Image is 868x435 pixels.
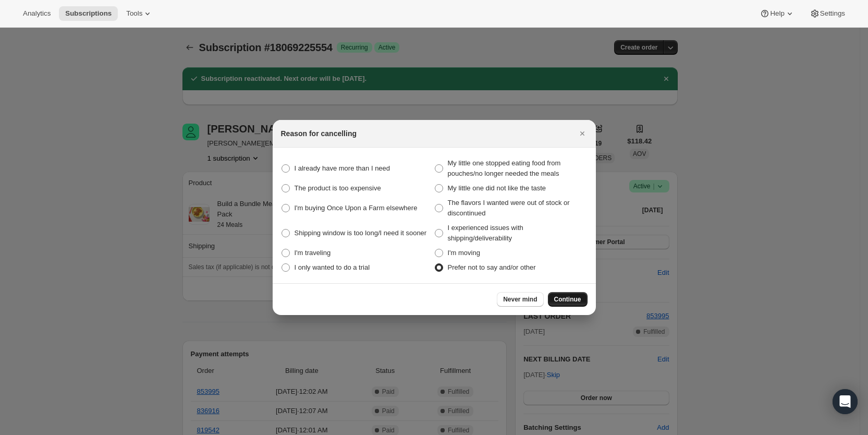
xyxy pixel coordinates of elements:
h2: Reason for cancelling [281,128,357,139]
button: Continue [548,292,588,307]
span: The product is too expensive [295,184,381,192]
span: The flavors I wanted were out of stock or discontinued [448,199,570,217]
div: Open Intercom Messenger [833,389,858,414]
span: I'm traveling [295,249,331,257]
button: Help [753,6,801,21]
span: I experienced issues with shipping/deliverability [448,224,523,242]
button: Subscriptions [59,6,118,21]
span: Help [770,9,784,18]
span: Subscriptions [65,9,112,18]
span: My little one stopped eating food from pouches/no longer needed the meals [448,159,561,177]
button: Never mind [497,292,543,307]
span: Shipping window is too long/I need it sooner [295,229,427,237]
span: I'm moving [448,249,480,257]
span: I already have more than I need [295,164,390,172]
button: Settings [803,6,851,21]
span: Settings [820,9,845,18]
span: Continue [554,295,581,304]
span: I only wanted to do a trial [295,263,370,271]
span: Prefer not to say and/or other [448,263,536,271]
span: Analytics [23,9,51,18]
button: Close [575,126,590,141]
button: Tools [120,6,159,21]
button: Analytics [17,6,57,21]
span: I'm buying Once Upon a Farm elsewhere [295,204,418,212]
span: Never mind [503,295,537,304]
span: Tools [126,9,142,18]
span: My little one did not like the taste [448,184,546,192]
